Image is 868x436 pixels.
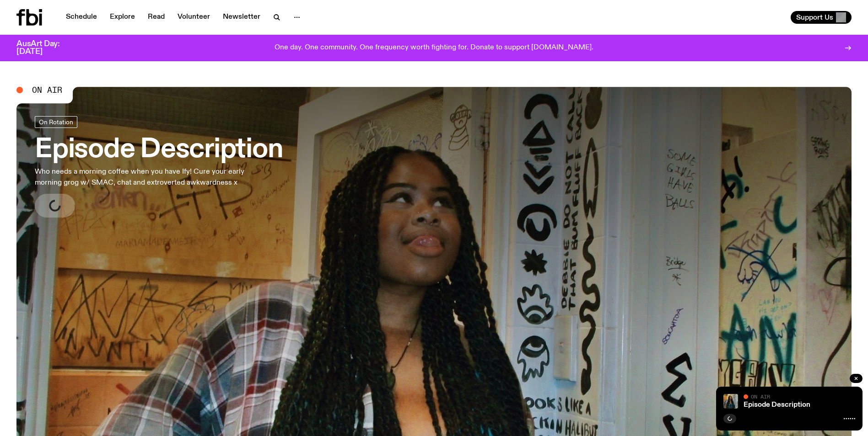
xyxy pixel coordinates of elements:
[791,11,852,24] button: Support Us
[35,116,283,218] a: Episode DescriptionWho needs a morning coffee when you have Ify! Cure your early morning grog w/ ...
[217,11,266,24] a: Newsletter
[172,11,216,24] a: Volunteer
[60,11,102,24] a: Schedule
[35,137,283,163] h3: Episode Description
[16,40,75,56] h3: AusArt Day: [DATE]
[723,394,738,409] img: Ify - a Brown Skin girl with black braided twists, looking up to the side with her tongue stickin...
[751,393,770,399] span: On Air
[275,44,593,52] p: One day. One community. One frequency worth fighting for. Donate to support [DOMAIN_NAME].
[142,11,170,24] a: Read
[796,13,833,21] span: Support Us
[35,166,269,188] p: Who needs a morning coffee when you have Ify! Cure your early morning grog w/ SMAC, chat and extr...
[32,86,62,94] span: On Air
[35,116,77,128] a: On Rotation
[104,11,140,24] a: Explore
[39,118,73,125] span: On Rotation
[744,401,810,409] a: Episode Description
